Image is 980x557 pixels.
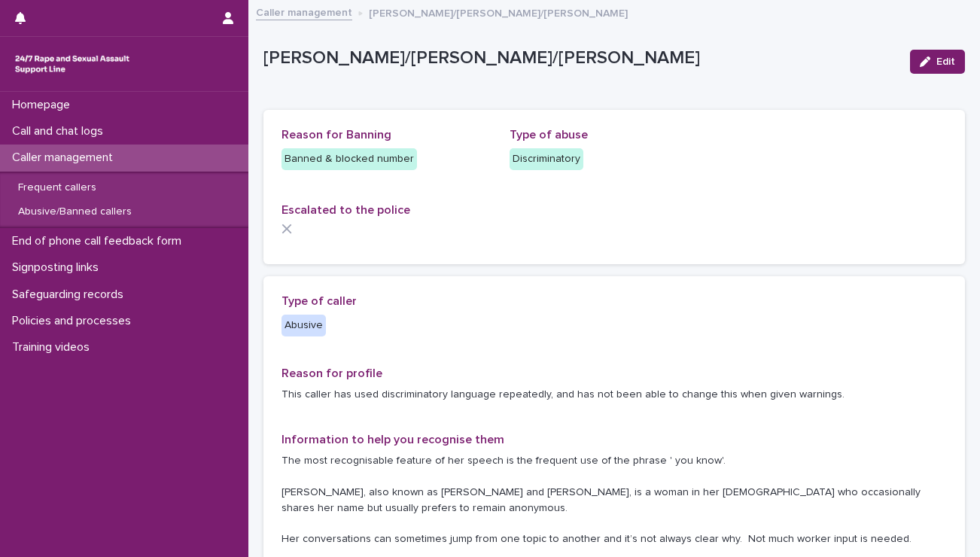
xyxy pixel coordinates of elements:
p: End of phone call feedback form [6,234,193,248]
p: Homepage [6,98,82,112]
p: Caller management [6,151,125,165]
span: Reason for profile [282,367,382,379]
p: Safeguarding records [6,288,135,302]
p: [PERSON_NAME]/[PERSON_NAME]/[PERSON_NAME] [369,4,628,20]
p: Frequent callers [6,181,108,194]
span: Type of caller [282,295,357,307]
p: Signposting links [6,260,111,275]
span: Escalated to the police [282,204,410,216]
p: Training videos [6,340,102,355]
p: [PERSON_NAME]/[PERSON_NAME]/[PERSON_NAME] [263,47,898,69]
p: This caller has used discriminatory language repeatedly, and has not been able to change this whe... [282,387,947,403]
img: rhQMoQhaT3yELyF149Cw [12,49,132,79]
div: Discriminatory [510,148,583,170]
span: Type of abuse [510,129,588,141]
p: Abusive/Banned callers [6,205,144,218]
span: Edit [936,56,955,67]
div: Abusive [282,315,326,336]
p: Call and chat logs [6,124,115,138]
div: Banned & blocked number [282,148,417,170]
p: Policies and processes [6,314,143,328]
button: Edit [910,50,965,74]
a: Caller management [256,3,352,20]
span: Information to help you recognise them [282,434,504,446]
span: Reason for Banning [282,129,391,141]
